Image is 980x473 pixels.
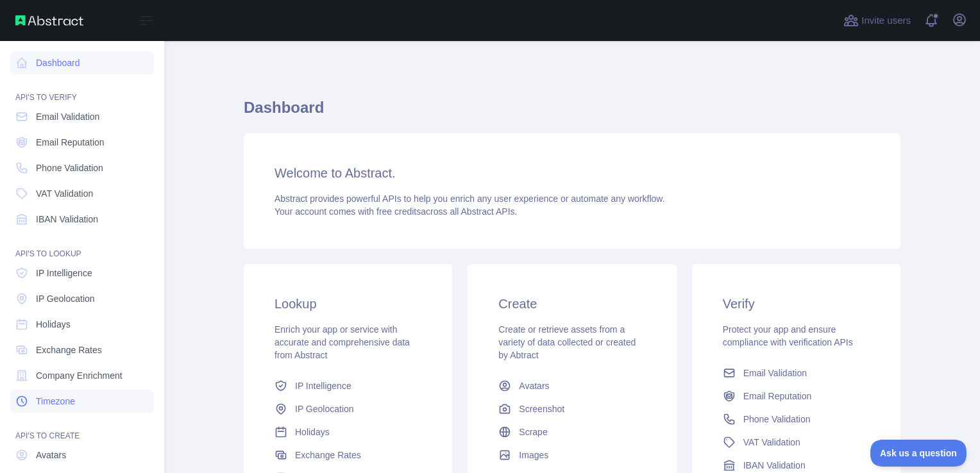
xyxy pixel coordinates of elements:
a: Avatars [493,374,650,397]
a: Scrape [493,420,650,444]
a: Phone Validation [718,408,875,431]
a: VAT Validation [718,431,875,454]
a: Screenshot [493,397,650,420]
span: Scrape [519,426,547,438]
div: API'S TO LOOKUP [10,233,154,259]
span: Email Reputation [743,390,812,402]
span: IBAN Validation [36,213,98,226]
h3: Verify [723,295,870,313]
div: API'S TO CREATE [10,415,154,441]
span: VAT Validation [36,187,93,200]
a: Company Enrichment [10,364,154,387]
span: IP Intelligence [36,267,92,279]
a: Holidays [269,420,427,444]
span: Email Reputation [36,136,105,149]
h1: Dashboard [244,97,900,128]
iframe: Toggle Customer Support [870,440,967,467]
a: IP Intelligence [10,261,154,285]
a: Exchange Rates [10,338,154,361]
h3: Lookup [275,295,421,313]
a: Email Reputation [718,385,875,408]
button: Invite users [841,10,913,31]
span: Exchange Rates [36,344,102,356]
a: Images [493,444,650,467]
a: Exchange Rates [269,444,427,467]
a: Holidays [10,313,154,336]
span: Your account comes with across all Abstract APIs. [275,206,517,217]
div: API'S TO VERIFY [10,77,154,103]
span: VAT Validation [743,436,800,449]
span: Holidays [295,426,330,438]
span: Avatars [519,379,549,392]
img: Abstract API [15,15,83,26]
a: Timezone [10,390,154,413]
a: VAT Validation [10,182,154,205]
span: IP Intelligence [295,379,351,392]
span: Images [519,449,548,461]
span: Enrich your app or service with accurate and comprehensive data from Abstract [275,324,410,360]
span: Abstract provides powerful APIs to help you enrich any user experience or automate any workflow. [275,194,665,204]
span: Holidays [36,318,71,331]
span: Email Validation [36,110,99,123]
span: Phone Validation [36,162,103,174]
span: Company Enrichment [36,369,122,382]
span: Create or retrieve assets from a variety of data collected or created by Abtract [498,324,636,360]
h3: Welcome to Abstract. [275,164,870,182]
span: Invite users [861,13,911,28]
span: Protect your app and ensure compliance with verification APIs [723,324,853,347]
span: IP Geolocation [295,402,354,415]
a: Email Reputation [10,131,154,154]
h3: Create [498,295,645,313]
span: Exchange Rates [295,449,361,461]
a: Email Validation [10,105,154,128]
span: Timezone [36,395,75,408]
span: Email Validation [743,367,807,379]
span: Phone Validation [743,413,811,426]
span: IP Geolocation [36,292,95,305]
span: IBAN Validation [743,459,806,472]
a: IP Geolocation [269,397,427,420]
a: IP Geolocation [10,287,154,310]
a: Avatars [10,444,154,467]
a: IBAN Validation [10,208,154,231]
span: free credits [376,206,421,217]
span: Screenshot [519,402,564,415]
a: Email Validation [718,361,875,385]
a: IP Intelligence [269,374,427,397]
span: Avatars [36,449,66,461]
a: Phone Validation [10,156,154,179]
a: Dashboard [10,51,154,74]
